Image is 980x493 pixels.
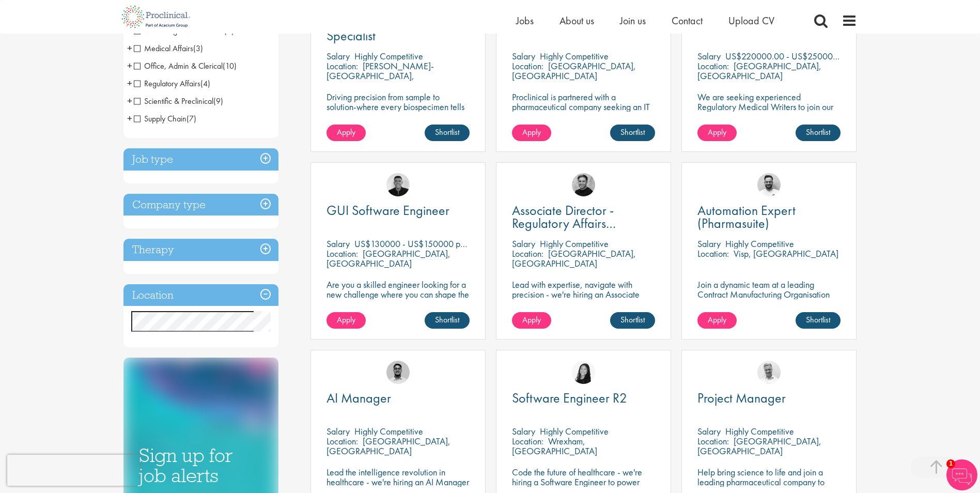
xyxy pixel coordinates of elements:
[512,425,535,437] span: Salary
[326,125,366,141] a: Apply
[734,248,838,259] p: Visp, [GEOGRAPHIC_DATA]
[139,445,263,485] h3: Sign up for job alerts
[512,280,655,329] p: Lead with expertise, navigate with precision - we're hiring an Associate Director to shape regula...
[697,425,721,437] span: Salary
[326,50,350,62] span: Salary
[512,312,551,329] a: Apply
[725,425,794,437] p: Highly Competitive
[326,312,366,329] a: Apply
[572,173,595,196] img: Peter Duvall
[326,202,449,219] span: GUI Software Engineer
[697,389,786,407] span: Project Manager
[559,14,594,27] span: About us
[697,204,841,230] a: Automation Expert (Pharmasuite)
[522,127,541,137] span: Apply
[946,459,955,468] span: 1
[354,50,423,62] p: Highly Competitive
[425,125,470,141] a: Shortlist
[725,238,794,250] p: Highly Competitive
[134,113,186,124] span: Supply Chain
[354,425,423,437] p: Highly Competitive
[512,248,636,269] p: [GEOGRAPHIC_DATA], [GEOGRAPHIC_DATA]
[326,92,470,121] p: Driving precision from sample to solution-where every biospecimen tells a story of innovation.
[512,238,535,250] span: Salary
[697,280,841,329] p: Join a dynamic team at a leading Contract Manufacturing Organisation (CMO) and contribute to grou...
[134,43,203,54] span: Medical Affairs
[386,361,410,384] a: Timothy Deschamps
[326,435,358,447] span: Location:
[425,312,470,329] a: Shortlist
[213,96,223,106] span: (9)
[672,14,703,27] a: Contact
[134,113,196,124] span: Supply Chain
[512,60,636,82] p: [GEOGRAPHIC_DATA], [GEOGRAPHIC_DATA]
[610,125,655,141] a: Shortlist
[512,125,551,141] a: Apply
[354,238,493,250] p: US$130000 - US$150000 per annum
[326,392,470,405] a: AI Manager
[134,96,213,106] span: Scientific & Preclinical
[610,312,655,329] a: Shortlist
[326,248,450,269] p: [GEOGRAPHIC_DATA], [GEOGRAPHIC_DATA]
[123,239,278,261] h3: Therapy
[127,40,132,56] span: +
[540,425,609,437] p: Highly Competitive
[697,202,796,232] span: Automation Expert (Pharmasuite)
[386,173,410,196] img: Christian Andersen
[697,125,737,141] a: Apply
[134,43,193,54] span: Medical Affairs
[757,173,781,196] img: Emile De Beer
[127,111,132,126] span: +
[697,435,821,457] p: [GEOGRAPHIC_DATA], [GEOGRAPHIC_DATA]
[512,202,616,245] span: Associate Director - Regulatory Affairs Consultant
[134,78,210,89] span: Regulatory Affairs
[134,60,223,71] span: Office, Admin & Clerical
[516,14,534,27] a: Jobs
[522,314,541,325] span: Apply
[512,389,627,407] span: Software Engineer R2
[697,60,821,82] p: [GEOGRAPHIC_DATA], [GEOGRAPHIC_DATA]
[123,194,278,216] h3: Company type
[620,14,646,27] span: Join us
[127,93,132,109] span: +
[326,389,391,407] span: AI Manager
[326,17,470,42] a: Biospecimen Senior Specialist
[757,361,781,384] img: Joshua Bye
[796,125,841,141] a: Shortlist
[326,435,450,457] p: [GEOGRAPHIC_DATA], [GEOGRAPHIC_DATA]
[123,148,278,171] h3: Job type
[326,204,470,217] a: GUI Software Engineer
[337,127,355,137] span: Apply
[134,60,237,71] span: Office, Admin & Clerical
[728,14,774,27] span: Upload CV
[708,127,726,137] span: Apply
[512,204,655,230] a: Associate Director - Regulatory Affairs Consultant
[326,238,350,250] span: Salary
[512,435,543,447] span: Location:
[326,425,350,437] span: Salary
[186,113,196,124] span: (7)
[540,238,609,250] p: Highly Competitive
[512,435,597,457] p: Wrexham, [GEOGRAPHIC_DATA]
[697,248,729,259] span: Location:
[697,50,721,62] span: Salary
[697,392,841,405] a: Project Manager
[572,361,595,384] img: Numhom Sudsok
[123,284,278,306] h3: Location
[946,459,977,490] img: Chatbot
[127,75,132,91] span: +
[512,92,655,141] p: Proclinical is partnered with a pharmaceutical company seeking an IT Application Specialist to jo...
[796,312,841,329] a: Shortlist
[708,314,726,325] span: Apply
[337,314,355,325] span: Apply
[697,435,729,447] span: Location:
[326,60,358,72] span: Location:
[326,60,434,91] p: [PERSON_NAME]-[GEOGRAPHIC_DATA], [GEOGRAPHIC_DATA]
